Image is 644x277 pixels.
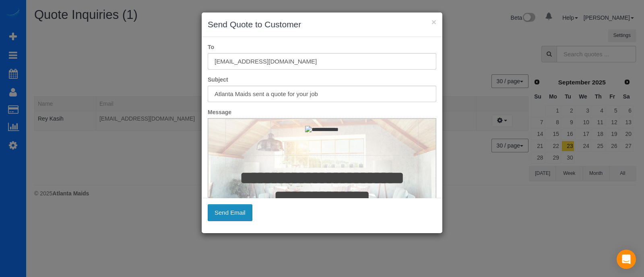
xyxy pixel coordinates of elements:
label: To [202,43,442,51]
label: Subject [202,76,442,84]
input: To [208,53,436,70]
input: Subject [208,86,436,102]
label: Message [202,108,442,116]
button: × [431,18,436,26]
h3: Send Quote to Customer [208,18,436,31]
iframe: Rich Text Editor, editor1 [208,119,436,244]
button: Send Email [208,204,252,221]
div: Open Intercom Messenger [617,250,636,269]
